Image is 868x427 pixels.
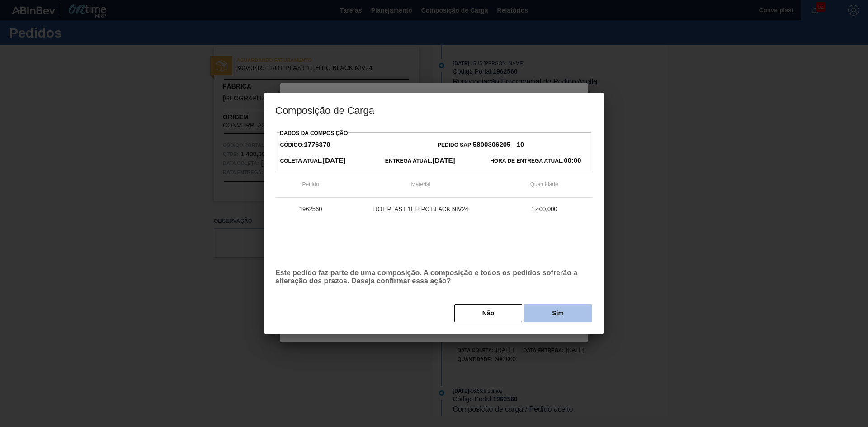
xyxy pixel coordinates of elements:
[280,158,345,164] span: Coleta Atual:
[530,181,558,188] span: Quantidade
[438,142,524,148] span: Pedido SAP:
[280,142,330,148] span: Código:
[264,93,604,127] h3: Composição de Carga
[490,158,581,164] span: Hora de Entrega Atual:
[433,156,455,164] strong: [DATE]
[346,198,495,221] td: ROT PLAST 1L H PC BLACK NIV24
[275,269,593,285] p: Este pedido faz parte de uma composição. A composição e todos os pedidos sofrerão a alteração dos...
[304,141,330,148] strong: 1776370
[411,181,431,188] span: Material
[302,181,319,188] span: Pedido
[280,130,348,136] label: Dados da Composição
[454,304,522,322] button: Não
[275,198,346,221] td: 1962560
[564,156,581,164] strong: 00:00
[524,304,592,322] button: Sim
[385,158,455,164] span: Entrega Atual:
[323,156,345,164] strong: [DATE]
[473,141,524,148] strong: 5800306205 - 10
[495,198,593,221] td: 1.400,000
